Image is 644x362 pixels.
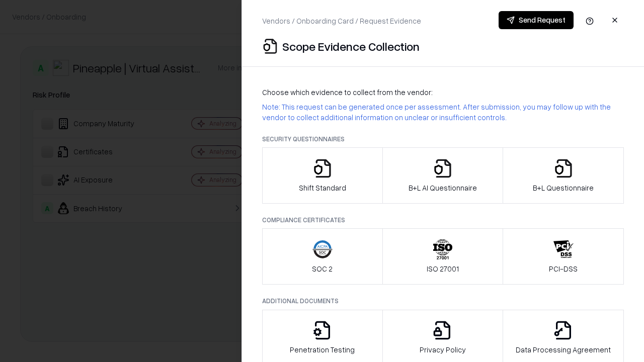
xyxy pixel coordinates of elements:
p: B+L Questionnaire [533,183,594,193]
p: Vendors / Onboarding Card / Request Evidence [262,16,421,26]
p: Penetration Testing [290,344,355,355]
button: ISO 27001 [382,228,504,285]
button: PCI-DSS [503,228,624,285]
p: PCI-DSS [549,263,578,274]
button: SOC 2 [262,228,383,285]
p: Note: This request can be generated once per assessment. After submission, you may follow up with... [262,102,624,123]
button: Shift Standard [262,147,383,204]
p: Privacy Policy [420,344,466,355]
p: B+L AI Questionnaire [409,183,477,193]
p: Shift Standard [299,183,346,193]
p: Data Processing Agreement [516,344,611,355]
button: Send Request [499,11,574,29]
p: SOC 2 [312,263,333,274]
p: ISO 27001 [427,263,459,274]
button: B+L Questionnaire [503,147,624,204]
button: B+L AI Questionnaire [382,147,504,204]
p: Scope Evidence Collection [282,38,420,54]
p: Compliance Certificates [262,216,624,224]
p: Additional Documents [262,297,624,305]
p: Security Questionnaires [262,135,624,143]
p: Choose which evidence to collect from the vendor: [262,87,624,98]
